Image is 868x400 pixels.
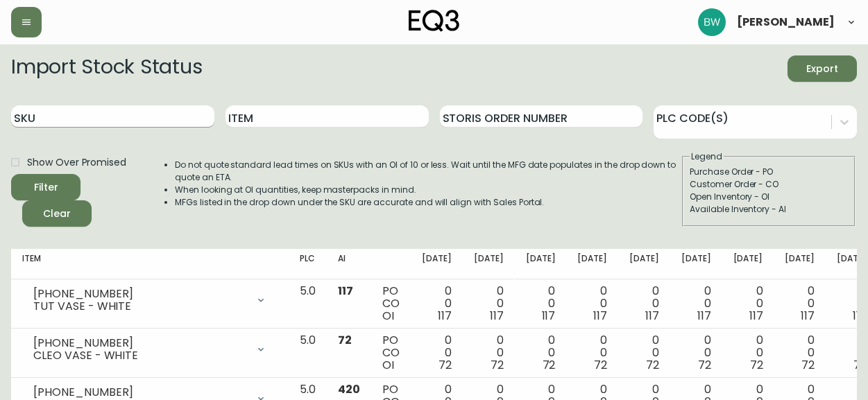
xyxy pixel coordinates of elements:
[629,285,659,322] div: 0 0
[697,308,711,324] span: 117
[463,249,515,279] th: [DATE]
[34,179,58,196] div: Filter
[801,357,815,373] span: 72
[593,308,607,324] span: 117
[690,178,848,191] div: Customer Order - CO
[175,196,681,209] li: MFGs listed in the drop down under the SKU are accurate and will align with Sales Portal.
[698,357,711,373] span: 72
[438,308,452,324] span: 117
[566,249,618,279] th: [DATE]
[411,249,463,279] th: [DATE]
[27,155,126,170] span: Show Over Promised
[474,285,504,322] div: 0 0
[289,329,327,378] td: 5.0
[698,8,726,36] img: 7b75157fabbcd422b2f830af70e21378
[785,334,815,372] div: 0 0
[629,334,659,372] div: 0 0
[774,249,826,279] th: [DATE]
[543,357,556,373] span: 72
[690,191,848,203] div: Open Inventory - OI
[11,55,202,82] h2: Import Stock Status
[22,285,278,315] div: [PHONE_NUMBER]TUT VASE - WHITE
[542,308,556,324] span: 117
[646,357,659,373] span: 72
[785,285,815,322] div: 0 0
[853,308,867,324] span: 117
[33,349,247,362] div: CLEO VASE - WHITE
[422,285,452,322] div: 0 0
[11,249,289,279] th: Item
[490,308,504,324] span: 117
[382,285,400,322] div: PO CO
[175,184,681,196] li: When looking at OI quantities, keep masterpacks in mind.
[750,357,763,373] span: 72
[526,285,556,322] div: 0 0
[338,283,353,299] span: 117
[670,249,722,279] th: [DATE]
[382,334,400,372] div: PO CO
[439,357,452,373] span: 72
[338,381,360,397] span: 420
[749,308,763,324] span: 117
[491,357,504,373] span: 72
[788,55,857,82] button: Export
[289,279,327,329] td: 5.0
[681,285,711,322] div: 0 0
[618,249,670,279] th: [DATE]
[22,334,278,365] div: [PHONE_NUMBER]CLEO VASE - WHITE
[801,308,815,324] span: 117
[289,249,327,279] th: PLC
[722,249,774,279] th: [DATE]
[594,357,607,373] span: 72
[526,334,556,372] div: 0 0
[33,300,247,313] div: TUT VASE - WHITE
[577,285,607,322] div: 0 0
[33,288,247,300] div: [PHONE_NUMBER]
[327,249,371,279] th: AI
[690,150,724,163] legend: Legend
[690,166,848,178] div: Purchase Order - PO
[733,285,763,322] div: 0 0
[837,334,867,372] div: 0 0
[382,357,394,373] span: OI
[382,308,394,324] span: OI
[22,200,92,227] button: Clear
[33,386,247,399] div: [PHONE_NUMBER]
[33,337,247,349] div: [PHONE_NUMBER]
[515,249,567,279] th: [DATE]
[737,17,835,28] span: [PERSON_NAME]
[422,334,452,372] div: 0 0
[474,334,504,372] div: 0 0
[33,205,80,223] span: Clear
[409,10,460,32] img: logo
[799,60,846,78] span: Export
[577,334,607,372] div: 0 0
[645,308,659,324] span: 117
[853,357,867,373] span: 72
[338,332,352,348] span: 72
[733,334,763,372] div: 0 0
[690,203,848,216] div: Available Inventory - AI
[11,174,80,200] button: Filter
[681,334,711,372] div: 0 0
[837,285,867,322] div: 0 0
[175,159,681,184] li: Do not quote standard lead times on SKUs with an OI of 10 or less. Wait until the MFG date popula...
